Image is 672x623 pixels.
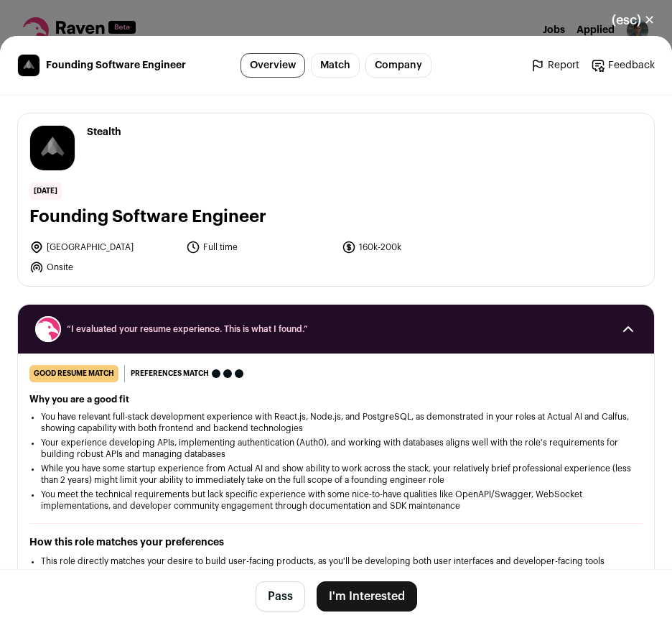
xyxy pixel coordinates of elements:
li: This role directly matches your desire to build user-facing products, as you'll be developing bot... [41,555,631,567]
h2: Why you are a good fit [29,394,643,405]
span: “I evaluated your resume experience. This is what I found.” [67,323,605,335]
a: Feedback [591,58,655,73]
span: Preferences match [131,366,209,381]
button: I'm Interested [317,581,417,612]
button: Pass [256,581,305,612]
li: While you have some startup experience from Actual AI and show ability to work across the stack, ... [41,463,631,486]
img: 10636113-ab754051fd2d74989f8fe42bf10a1e1e-medium_jpg.jpg [30,126,75,170]
li: You meet the technical requirements but lack specific experience with some nice-to-have qualities... [41,489,631,512]
h2: How this role matches your preferences [29,535,643,550]
img: 10636113-ab754051fd2d74989f8fe42bf10a1e1e-medium_jpg.jpg [18,55,39,76]
span: Stealth [87,125,121,139]
a: Report [531,58,579,73]
li: Onsite [29,260,177,274]
li: Your experience developing APIs, implementing authentication (Auth0), and working with databases ... [41,437,631,460]
div: good resume match [29,365,118,382]
a: Company [365,53,431,78]
a: Overview [241,53,305,78]
li: 160k-200k [342,240,490,254]
span: [DATE] [29,183,62,200]
span: Founding Software Engineer [46,58,186,73]
button: Close modal [594,4,672,36]
li: [GEOGRAPHIC_DATA] [29,240,177,254]
a: Match [311,53,360,78]
h1: Founding Software Engineer [29,206,643,229]
li: Full time [186,240,334,254]
li: You have relevant full-stack development experience with React.js, Node.js, and PostgreSQL, as de... [41,411,631,434]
